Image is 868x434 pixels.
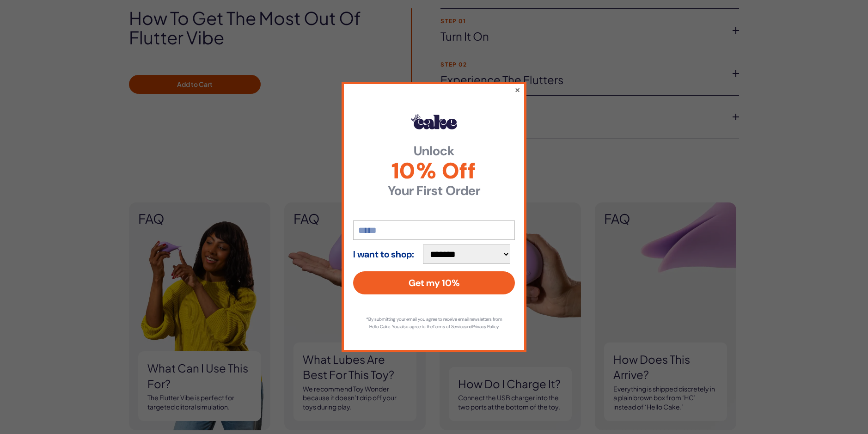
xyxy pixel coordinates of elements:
strong: Your First Order [353,184,515,197]
strong: I want to shop: [353,249,414,259]
a: Terms of Service [433,324,465,330]
strong: Unlock [353,145,515,158]
p: *By submitting your email you agree to receive email newsletters from Hello Cake. You also agree ... [362,316,506,330]
span: 10% Off [353,160,515,182]
a: Privacy Policy [472,324,498,330]
button: × [514,84,520,95]
img: Hello Cake [411,114,457,129]
button: Get my 10% [353,271,515,294]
